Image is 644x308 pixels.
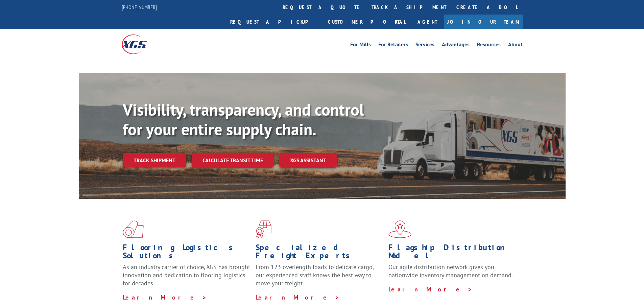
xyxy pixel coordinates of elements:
[388,263,513,279] span: Our agile distribution network gives you nationwide inventory management on demand.
[123,293,207,301] a: Learn More >
[415,42,434,49] a: Services
[123,153,186,167] a: Track shipment
[123,263,250,287] span: As an industry carrier of choice, XGS has brought innovation and dedication to flooring logistics...
[123,243,251,263] h1: Flooring Logistics Solutions
[192,153,274,168] a: Calculate transit time
[388,243,516,263] h1: Flagship Distribution Model
[256,263,383,293] p: From 123 overlength loads to delicate cargo, our experienced staff knows the best way to move you...
[477,42,501,49] a: Resources
[411,15,444,29] a: Agent
[123,99,364,140] b: Visibility, transparency, and control for your entire supply chain.
[256,243,383,263] h1: Specialized Freight Experts
[256,220,271,238] img: xgs-icon-focused-on-flooring-red
[225,15,323,29] a: Request a pickup
[508,42,523,49] a: About
[378,42,408,49] a: For Retailers
[442,42,470,49] a: Advantages
[444,15,523,29] a: Join Our Team
[256,293,340,301] a: Learn More >
[350,42,371,49] a: For Mills
[122,4,157,10] a: [PHONE_NUMBER]
[388,220,412,238] img: xgs-icon-flagship-distribution-model-red
[279,153,337,168] a: XGS ASSISTANT
[123,220,144,238] img: xgs-icon-total-supply-chain-intelligence-red
[323,15,411,29] a: Customer Portal
[388,285,473,293] a: Learn More >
